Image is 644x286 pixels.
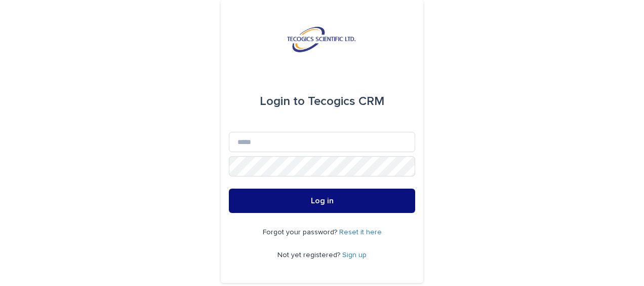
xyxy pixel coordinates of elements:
span: Log in [311,197,334,205]
div: Tecogics CRM [260,87,384,116]
span: Forgot your password? [263,229,339,236]
span: Not yet registered? [277,252,342,259]
a: Sign up [342,252,367,259]
img: l22tfCASryn9SYBzxJ2O [281,24,363,55]
a: Reset it here [339,229,382,236]
span: Login to [260,95,305,108]
button: Log in [229,189,415,213]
